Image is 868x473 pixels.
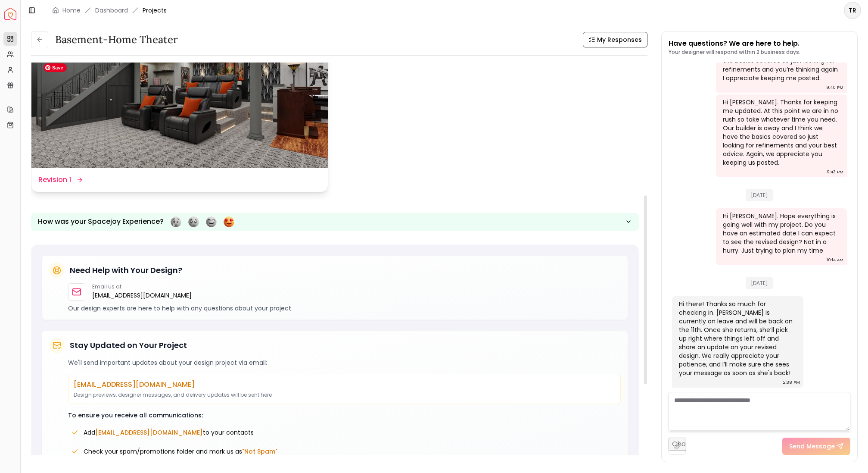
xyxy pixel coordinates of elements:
[723,98,838,167] div: Hi [PERSON_NAME]. Thanks for keeping me updated. At this point we are in no rush so take whatever...
[844,2,861,19] button: TR
[70,339,187,351] h5: Stay Updated on Your Project
[31,213,639,231] button: How was your Spacejoy Experience?Feeling terribleFeeling badFeeling goodFeeling awesome
[70,264,182,276] h5: Need Help with Your Design?
[38,216,164,227] p: How was your Spacejoy Experience?
[44,63,67,72] span: Save
[52,6,167,15] nav: breadcrumb
[95,6,128,15] a: Dashboard
[92,290,192,301] a: [EMAIL_ADDRESS][DOMAIN_NAME]
[74,379,615,390] p: [EMAIL_ADDRESS][DOMAIN_NAME]
[92,283,192,290] p: Email us at
[597,35,642,44] span: My Responses
[68,411,621,420] p: To ensure you receive all communications:
[827,256,843,264] div: 10:14 AM
[827,168,843,176] div: 9:43 PM
[746,189,773,201] span: [DATE]
[583,32,647,47] button: My Responses
[84,428,254,437] span: Add to your contacts
[669,49,800,56] p: Your designer will respond within 2 business days.
[31,0,328,192] a: Revision 1Revision 1
[68,358,621,367] p: We'll send important updates about your design project via email:
[669,38,800,49] p: Have questions? We are here to help.
[242,447,277,456] span: "Not Spam"
[31,1,328,168] img: Revision 1
[746,277,773,289] span: [DATE]
[38,175,71,185] dd: Revision 1
[4,8,16,20] a: Spacejoy
[4,8,16,20] img: Spacejoy Logo
[62,6,81,15] a: Home
[826,83,843,92] div: 9:40 PM
[783,378,800,387] div: 2:38 PM
[55,33,178,47] h3: Basement-Home theater
[95,428,203,437] span: [EMAIL_ADDRESS][DOMAIN_NAME]
[723,212,838,255] div: Hi [PERSON_NAME]. Hope everything is going well with my project. Do you have an estimated date I ...
[845,3,860,18] span: TR
[679,300,794,377] div: Hi there! Thanks so much for checking in. [PERSON_NAME] is currently on leave and will be back on...
[74,392,615,398] p: Design previews, designer messages, and delivery updates will be sent here
[143,6,167,15] span: Projects
[84,447,277,456] span: Check your spam/promotions folder and mark us as
[68,304,621,313] p: Our design experts are here to help with any questions about your project.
